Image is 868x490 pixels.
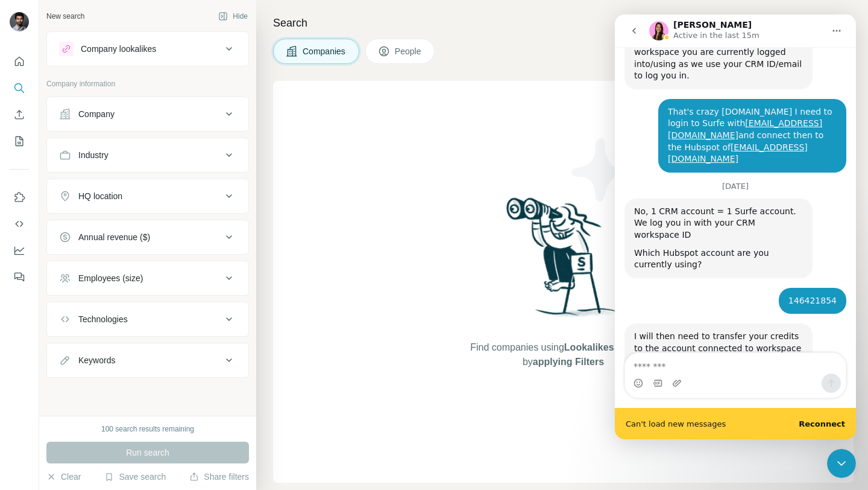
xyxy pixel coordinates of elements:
[47,141,248,170] button: Industry
[47,264,248,293] button: Employees (size)
[10,240,29,261] button: Dashboard
[10,12,29,31] img: Avatar
[78,313,128,325] div: Technologies
[104,471,166,483] button: Save search
[395,45,423,57] span: People
[827,449,856,478] iframe: Intercom live chat
[46,78,249,89] p: Company information
[189,471,249,483] button: Share filters
[78,231,150,243] div: Annual revenue ($)
[467,340,659,369] span: Find companies using or by
[10,77,29,99] button: Search
[47,34,248,63] button: Company lookalikes
[46,11,84,22] div: New search
[10,213,29,235] button: Use Surfe API
[273,14,854,31] h4: Search
[47,223,248,252] button: Annual revenue ($)
[10,130,29,152] button: My lists
[615,14,856,439] iframe: To enrich screen reader interactions, please activate Accessibility in Grammarly extension settings
[10,104,29,126] button: Enrich CSV
[10,186,29,208] button: Use Surfe on LinkedIn
[210,7,256,25] button: Hide
[533,357,604,367] span: applying Filters
[78,354,115,366] div: Keywords
[47,305,248,334] button: Technologies
[101,424,194,434] div: 100 search results remaining
[46,471,81,483] button: Clear
[78,108,115,120] div: Company
[10,51,29,72] button: Quick start
[303,45,347,57] span: Companies
[81,43,156,55] div: Company lookalikes
[78,190,122,202] div: HQ location
[47,182,248,211] button: HQ location
[78,149,108,161] div: Industry
[501,194,626,329] img: Surfe Illustration - Woman searching with binoculars
[78,272,143,284] div: Employees (size)
[564,342,648,352] span: Lookalikes search
[10,266,29,288] button: Feedback
[47,100,248,129] button: Company
[564,129,672,238] img: Surfe Illustration - Stars
[47,346,248,375] button: Keywords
